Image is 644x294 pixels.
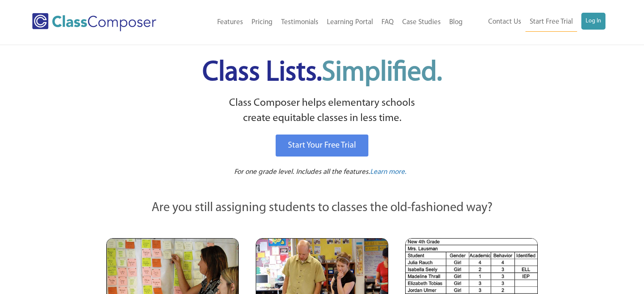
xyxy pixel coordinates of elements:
a: Learn more. [370,167,406,178]
nav: Header Menu [183,13,467,32]
a: Log In [581,13,605,30]
span: Learn more. [370,168,406,176]
span: For one grade level. Includes all the features. [234,168,370,176]
span: Simplified. [322,59,442,87]
a: Features [213,13,247,32]
a: Learning Portal [323,13,377,32]
span: Start Your Free Trial [288,141,356,150]
a: Pricing [247,13,277,32]
a: Contact Us [484,13,525,31]
p: Class Composer helps elementary schools create equitable classes in less time. [105,96,539,126]
a: Case Studies [398,13,445,32]
a: Start Free Trial [525,13,577,32]
p: Are you still assigning students to classes the old-fashioned way? [106,199,538,217]
nav: Header Menu [467,13,605,32]
a: Testimonials [277,13,323,32]
a: Blog [445,13,467,32]
a: Start Your Free Trial [276,135,368,157]
a: FAQ [377,13,398,32]
span: Class Lists. [202,59,442,87]
img: Class Composer [32,13,156,31]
